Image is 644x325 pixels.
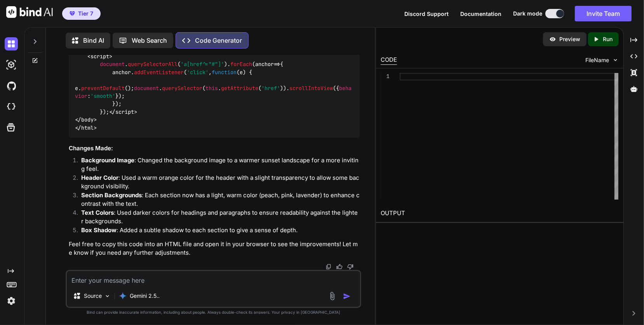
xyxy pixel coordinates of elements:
img: cloudideIcon [5,100,18,113]
span: behavior [75,85,352,99]
span: function [212,69,237,76]
span: addEventListener [134,69,184,76]
strong: Background Image [81,156,134,164]
span: 'click' [187,69,209,76]
span: < > [87,53,112,60]
span: scrollIntoView [289,85,333,92]
div: CODE [381,56,397,65]
img: githubDark [5,79,18,92]
span: 'href' [261,85,280,92]
span: </ > [75,124,97,131]
img: darkAi-studio [5,58,18,71]
li: : Added a subtle shadow to each section to give a sense of depth. [75,226,360,237]
li: : Used a warm orange color for the header with a slight transparency to allow some background vis... [75,174,360,191]
span: querySelectorAll [128,61,178,68]
strong: Box Shadow [81,226,117,234]
strong: Section Backgrounds [81,191,142,199]
span: script [91,53,109,60]
p: Bind AI [83,36,104,45]
span: querySelector [162,85,202,92]
img: icon [343,292,351,300]
strong: Text Colors [81,209,114,216]
img: like [336,264,343,270]
span: Tier 7 [78,10,93,17]
div: 1 [381,73,390,80]
button: Invite Team [575,6,632,21]
p: Web Search [132,36,167,45]
button: premiumTier 7 [62,7,101,20]
span: FileName [585,56,609,64]
img: Gemini 2.5 flash [119,292,127,300]
span: document [100,61,125,68]
img: settings [5,294,18,308]
span: body [81,116,94,123]
span: this [205,85,218,92]
li: : Used darker colors for headings and paragraphs to ensure readability against the lighter backgr... [75,209,360,226]
span: Discord Support [404,10,449,17]
li: : Each section now has a light, warm color (peach, pink, lavender) to enhance contrast with the t... [75,191,360,209]
li: : Changed the background image to a warmer sunset landscape for a more inviting feel. [75,156,360,174]
p: Preview [559,35,580,43]
span: Dark mode [513,10,542,17]
strong: Header Color [81,174,118,181]
h2: OUTPUT [376,204,623,222]
span: e [240,69,243,76]
img: preview [549,36,556,43]
span: Documentation [460,10,501,17]
img: chevron down [612,57,619,63]
button: Discord Support [404,10,449,18]
span: script [115,108,134,115]
p: Code Generator [195,36,242,45]
p: Bind can provide inaccurate information, including about people. Always double-check its answers.... [66,309,362,315]
span: preventDefault [81,85,125,92]
span: => [255,61,280,68]
p: Run [603,35,613,43]
img: premium [70,11,75,16]
span: document [134,85,159,92]
span: anchor [255,61,274,68]
span: html [81,124,94,131]
img: attachment [328,292,337,301]
img: darkChat [5,37,18,50]
span: . ( ). ( { anchor. ( , ( ) { e. (); . ( . ( )). ({ : }); }); }); [75,61,352,115]
span: 'a[href^="#"]' [181,61,224,68]
p: Gemini 2.5.. [130,292,160,300]
span: </ > [109,108,137,115]
span: getAttribute [221,85,258,92]
img: Pick Models [104,293,111,299]
span: forEach [230,61,252,68]
p: Source [84,292,102,300]
span: 'smooth' [91,92,115,99]
h3: Changes Made: [69,144,360,153]
span: </ > [75,116,97,123]
p: Feel free to copy this code into an HTML file and open it in your browser to see the improvements... [69,240,360,257]
img: Bind AI [6,6,53,18]
button: Documentation [460,10,501,18]
img: copy [325,264,332,270]
img: dislike [347,264,353,270]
